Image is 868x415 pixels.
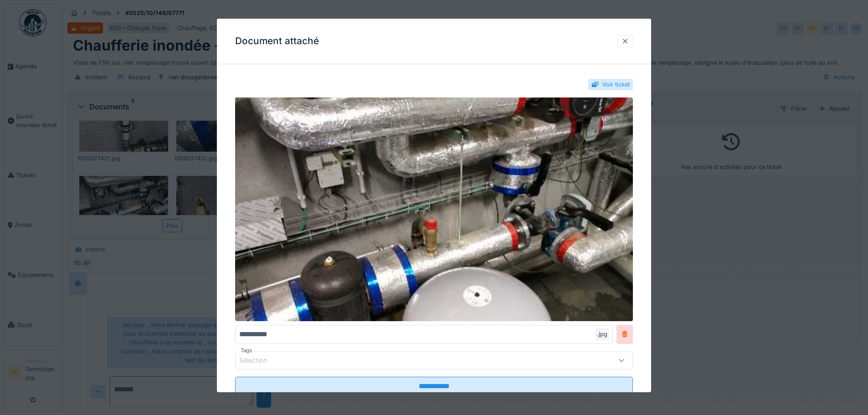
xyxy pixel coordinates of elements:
[239,347,254,354] label: Tags
[235,97,633,321] img: 68e87c8b-e9da-4112-b5d1-df72df6a1764-1000027413.jpg
[595,328,609,340] div: .jpg
[239,355,280,365] div: Sélection
[235,36,319,47] h3: Document attaché
[602,80,630,89] div: Voir ticket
